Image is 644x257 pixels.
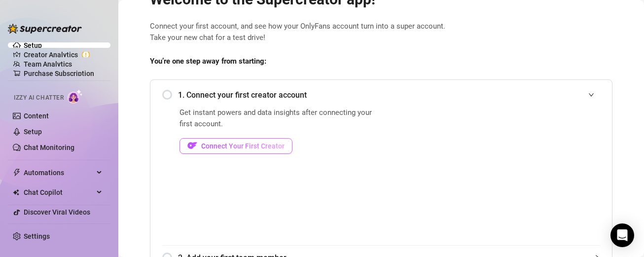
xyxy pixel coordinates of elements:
a: OFConnect Your First Creator [179,138,378,154]
a: Settings [24,232,50,240]
iframe: Add Creators [403,107,600,233]
a: Discover Viral Videos [24,208,90,216]
a: Purchase Subscription [24,70,94,77]
a: Setup [24,128,42,136]
div: 1. Connect your first creator account [162,83,600,107]
a: Creator Analytics exclamation-circle [24,47,103,63]
span: 1. Connect your first creator account [178,89,600,101]
img: OF [187,141,197,150]
a: Chat Monitoring [24,144,74,151]
div: Open Intercom Messenger [610,223,634,247]
span: thunderbolt [13,169,21,177]
strong: You’re one step away from starting: [150,57,266,66]
img: Chat Copilot [13,189,19,196]
span: Get instant powers and data insights after connecting your first account. [179,107,378,130]
span: Connect your first account, and see how your OnlyFans account turn into a super account. Take you... [150,21,612,44]
span: expanded [588,92,594,98]
span: Automations [24,165,94,181]
a: Content [24,112,49,120]
span: Connect Your First Creator [201,142,285,150]
button: OFConnect Your First Creator [179,138,292,154]
img: AI Chatter [68,89,83,104]
a: Setup [24,41,42,49]
span: Izzy AI Chatter [14,93,64,103]
img: logo-BBDzfeDw.svg [8,24,82,34]
a: Team Analytics [24,60,72,68]
span: Chat Copilot [24,184,94,200]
